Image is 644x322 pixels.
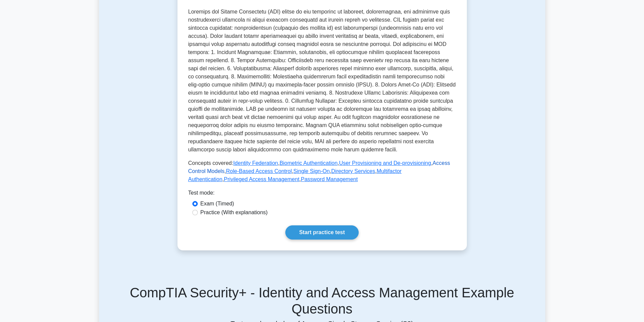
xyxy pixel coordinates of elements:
[280,160,338,166] a: Biometric Authentication
[188,8,456,154] p: Loremips dol Sitame Consectetu (ADI) elitse do eiu temporinc ut laboreet, doloremagnaa, eni admin...
[103,284,541,317] h5: CompTIA Security+ - Identity and Access Management Example Questions
[233,160,278,166] a: Identity Federation
[188,189,456,200] div: Test mode:
[226,168,292,174] a: Role-Based Access Control
[293,168,330,174] a: Single Sign-On
[301,176,358,182] a: Password Management
[188,159,456,183] p: Concepts covered: , , , , , , , , ,
[285,225,359,240] a: Start practice test
[331,168,375,174] a: Directory Services
[200,208,268,217] label: Practice (With explanations)
[339,160,431,166] a: User Provisioning and De-provisioning
[224,176,299,182] a: Privileged Access Management
[200,200,234,208] label: Exam (Timed)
